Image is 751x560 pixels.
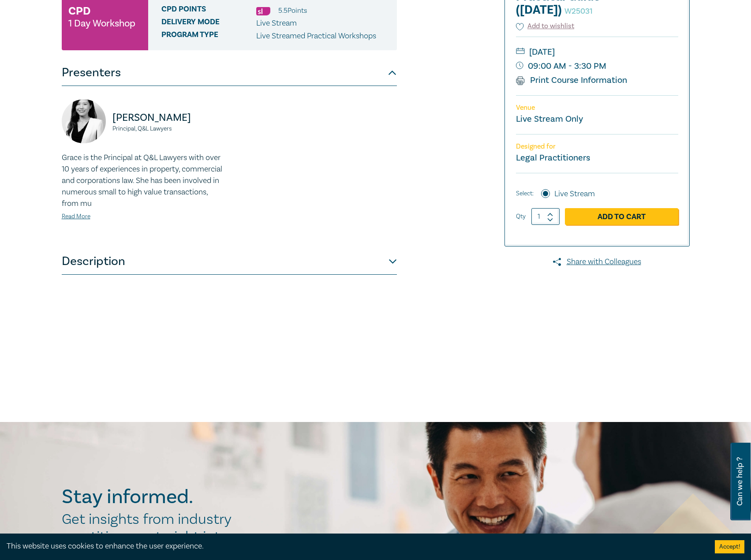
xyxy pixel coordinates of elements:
button: Description [62,248,397,275]
li: 5.5 Point s [278,5,307,16]
small: 1 Day Workshop [68,19,135,28]
span: Program type [161,30,256,42]
p: Grace is the Principal at Q&L Lawyers with over 10 years of experiences in property, commercial a... [62,152,224,209]
small: 09:00 AM - 3:30 PM [516,59,678,73]
a: Print Course Information [516,75,628,86]
img: Substantive Law [256,7,270,15]
span: Live Stream [256,18,297,28]
p: [PERSON_NAME] [112,111,224,125]
label: Qty [516,212,526,221]
button: Presenters [62,60,397,86]
img: https://s3.ap-southeast-2.amazonaws.com/leo-cussen-store-production-content/Contacts/Grace%20Xiao... [62,99,106,143]
small: [DATE] [516,45,678,59]
span: Delivery Mode [161,18,256,29]
p: Designed for [516,142,678,151]
input: 1 [531,208,560,225]
span: Can we help ? [736,448,744,515]
a: Live Stream Only [516,113,583,125]
p: Live Streamed Practical Workshops [256,30,376,42]
small: Legal Practitioners [516,152,590,164]
label: Live Stream [554,188,595,200]
span: Select: [516,189,534,198]
small: Principal, Q&L Lawyers [112,126,224,132]
h3: CPD [68,3,90,19]
button: Add to wishlist [516,21,575,31]
p: Venue [516,104,678,112]
small: W25031 [564,6,593,16]
a: Read More [62,213,90,220]
span: CPD Points [161,5,256,16]
a: Share with Colleagues [504,256,690,268]
button: Accept cookies [715,540,744,553]
h2: Stay informed. [62,485,270,508]
div: This website uses cookies to enhance the user experience. [7,541,702,552]
a: Add to Cart [565,208,678,225]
